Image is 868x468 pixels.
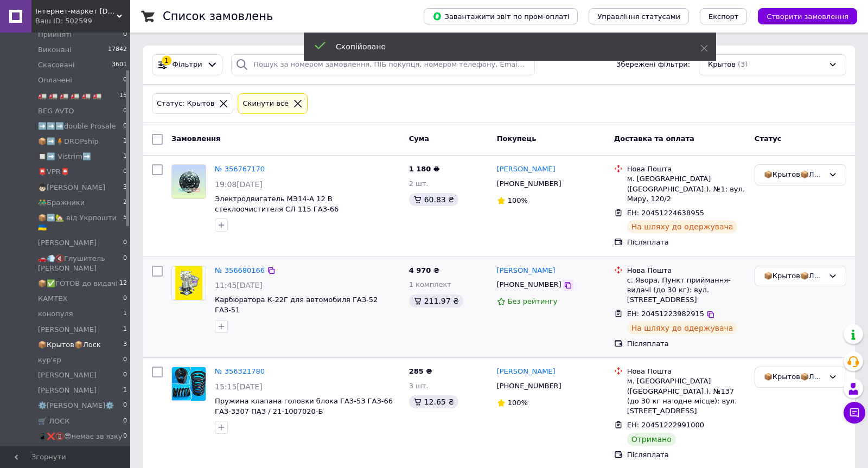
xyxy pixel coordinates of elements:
[38,386,97,395] span: [PERSON_NAME]
[432,11,569,21] span: Завантажити звіт по пром-оплаті
[123,370,127,380] span: 0
[123,75,127,85] span: 0
[497,367,556,377] a: [PERSON_NAME]
[597,12,680,21] span: Управління статусами
[497,266,556,276] a: [PERSON_NAME]
[38,432,123,441] span: 📱❌📵😎немає зв'язку
[38,238,97,248] span: [PERSON_NAME]
[627,421,704,429] span: ЕН: 20451222991000
[409,395,458,408] div: 12.65 ₴
[171,367,206,401] a: Фото товару
[123,183,127,193] span: 3
[38,279,118,289] span: 📦✅ГОТОВ до видачі
[123,238,127,248] span: 0
[123,30,127,40] span: 0
[497,164,556,175] a: [PERSON_NAME]
[162,56,171,66] div: 1
[215,266,265,274] a: № 356680166
[119,91,127,101] span: 15
[38,152,91,162] span: 🔲➡️ Vistrim➡️
[112,60,127,70] span: 3601
[738,60,748,68] span: (3)
[171,134,220,143] span: Замовлення
[508,297,558,305] span: Без рейтингу
[123,386,127,395] span: 1
[38,45,72,55] span: Виконані
[627,433,676,446] div: Отримано
[844,402,865,424] button: Чат з покупцем
[173,60,202,70] span: Фільтри
[38,121,116,131] span: ➡️➡️➡️double Prosale
[627,322,738,335] div: На шляху до одержувача
[123,294,127,304] span: 0
[108,45,127,55] span: 17842
[215,367,265,375] a: № 356321780
[215,382,263,391] span: 15:15[DATE]
[508,399,528,407] span: 100%
[215,165,265,173] a: № 356767170
[231,54,535,75] input: Пошук за номером замовлення, ПІБ покупця, номером телефону, Email, номером накладної
[155,98,216,110] div: Статус: Крытов
[336,41,673,52] div: Скопійовано
[497,382,561,390] span: [PHONE_NUMBER]
[764,371,824,383] div: 📦Крытов📦Лоск
[627,209,704,217] span: ЕН: 20451224638955
[35,7,117,16] span: Інтернет-маркет gruz-avto.com — ваш шлях до надійної роботи на дорозі!
[172,367,206,401] img: Фото товару
[123,106,127,116] span: 0
[38,30,72,40] span: Прийняті
[35,16,130,26] div: Ваш ID: 502599
[38,60,75,70] span: Скасовані
[123,416,127,426] span: 0
[38,183,105,193] span: 👦🏻[PERSON_NAME]
[38,325,97,335] span: [PERSON_NAME]
[215,281,263,290] span: 11:45[DATE]
[409,193,458,206] div: 60.83 ₴
[497,179,561,188] span: [PHONE_NUMBER]
[38,91,101,101] span: 🚛 🚛 🚛 🚛 🚛 🚛
[409,179,429,188] span: 2 шт.
[409,294,463,307] div: 211.97 ₴
[497,280,561,289] span: [PHONE_NUMBER]
[215,195,339,213] a: Электродвигатель МЭ14-А 12 В стеклоочистителя СЛ 115 ГАЗ-66
[38,355,61,365] span: кур'єр
[163,10,273,23] h1: Список замовлень
[240,98,291,110] div: Cкинути все
[215,296,378,314] a: Карбюратора К-22Г для автомобиля ГАЗ-52 ГАЗ-51
[215,180,263,189] span: 19:08[DATE]
[627,275,746,305] div: с. Явора, Пункт приймання-видачі (до 30 кг): вул. [STREET_ADDRESS]
[627,220,738,233] div: На шляху до одержувача
[123,121,127,131] span: 0
[755,134,782,143] span: Статус
[508,196,528,204] span: 100%
[123,254,127,273] span: 0
[215,397,393,415] span: Пружина клапана головки блока ГАЗ-53 ГАЗ-66 ГАЗ-3307 ПАЗ / 21-1007020-Б
[627,450,746,460] div: Післяплата
[424,8,578,24] button: Завантажити звіт по пром-оплаті
[38,370,97,380] span: [PERSON_NAME]
[38,340,101,350] span: 📦Крытов📦Лоск
[38,254,123,273] span: 🚗💨🔇Глушитель [PERSON_NAME]
[764,271,824,282] div: 📦Крытов📦Лоск
[123,325,127,335] span: 1
[497,134,537,143] span: Покупець
[627,266,746,275] div: Нова Пошта
[38,137,99,146] span: 📦➡️🧍DROPship
[123,198,127,208] span: 2
[627,310,704,318] span: ЕН: 20451223982915
[171,164,206,199] a: Фото товару
[409,134,429,143] span: Cума
[627,339,746,349] div: Післяплата
[627,238,746,247] div: Післяплата
[123,213,127,233] span: 5
[409,382,429,390] span: 3 шт.
[38,401,114,411] span: ⚙️[PERSON_NAME]⚙️
[616,60,690,70] span: Збережені фільтри:
[123,152,127,162] span: 1
[123,167,127,177] span: 0
[589,8,689,24] button: Управління статусами
[38,416,69,426] span: 🛒 ЛОСК
[38,167,69,177] span: 📮VPR📮
[409,165,439,173] span: 1 180 ₴
[764,169,824,181] div: 📦Крытов📦Лоск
